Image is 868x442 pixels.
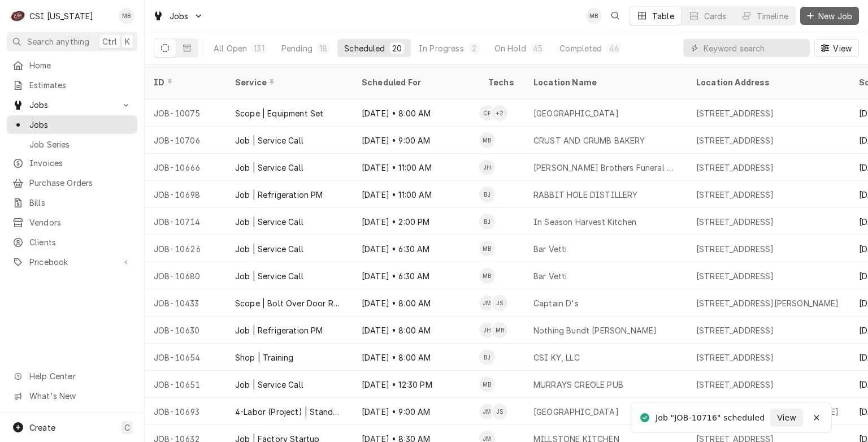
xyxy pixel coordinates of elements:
div: [STREET_ADDRESS] [696,107,774,119]
div: Jay Maiden's Avatar [479,295,495,311]
span: View [831,42,854,54]
div: [DATE] • 11:00 AM [353,154,479,181]
div: Matt Brewington's Avatar [479,132,495,148]
div: [STREET_ADDRESS] [696,189,774,201]
a: Go to What's New [7,387,137,405]
div: Shop | Training [235,352,293,363]
span: Bills [29,197,132,209]
div: JOB-10651 [145,371,226,398]
a: Job Series [7,135,137,154]
div: MB [479,132,495,148]
div: MB [492,322,507,338]
div: BJ [479,187,495,202]
div: [DATE] • 8:00 AM [353,344,479,371]
div: [GEOGRAPHIC_DATA] [533,406,619,418]
div: Job | Refrigeration PM [235,324,323,336]
div: JOB-10706 [145,127,226,154]
div: JOB-10654 [145,344,226,371]
a: Home [7,56,137,75]
div: JH [479,322,495,338]
a: Estimates [7,76,137,94]
div: Job | Refrigeration PM [235,189,323,201]
div: JOB-10698 [145,181,226,208]
div: MB [479,241,495,257]
div: Location Name [533,76,676,88]
div: Job | Service Call [235,379,303,391]
a: Clients [7,233,137,252]
span: Home [29,59,132,71]
div: In Season Harvest Kitchen [533,216,636,228]
span: Jobs [29,99,115,111]
div: JS [492,295,507,311]
div: [DATE] • 12:30 PM [353,371,479,398]
div: [DATE] • 6:30 AM [353,262,479,289]
div: [DATE] • 8:00 AM [353,317,479,344]
div: + 2 [492,105,507,121]
div: Job | Service Call [235,216,303,228]
span: Ctrl [102,36,117,47]
div: Cards [704,10,727,22]
div: Service [235,76,341,88]
div: [STREET_ADDRESS] [696,216,774,228]
div: JOB-10666 [145,154,226,181]
div: Pending [281,42,313,54]
div: CSI KY, LLC [533,352,580,363]
div: [DATE] • 2:00 PM [353,208,479,235]
div: MB [479,268,495,284]
div: Completed [559,42,602,54]
div: Techs [488,76,515,88]
div: 45 [533,42,542,54]
span: Invoices [29,157,132,169]
div: [STREET_ADDRESS] [696,270,774,282]
div: [STREET_ADDRESS][PERSON_NAME] [696,297,839,309]
div: CRUST AND CRUMB BAKERY [533,135,645,146]
a: Purchase Orders [7,174,137,192]
div: [GEOGRAPHIC_DATA] [533,107,619,119]
div: JOB-10714 [145,208,226,235]
div: 46 [609,42,619,54]
div: 20 [392,42,402,54]
a: Go to Jobs [7,96,137,114]
span: Purchase Orders [29,177,132,189]
div: [STREET_ADDRESS] [696,135,774,146]
input: Keyword search [704,39,804,57]
span: Vendors [29,216,132,228]
div: C [10,8,26,24]
div: Timeline [757,10,788,22]
div: Matt Brewington's Avatar [119,8,134,24]
div: MB [586,8,602,24]
div: 131 [254,42,264,54]
a: Go to Jobs [148,7,208,25]
span: Clients [29,236,132,248]
div: Bar Vetti [533,270,567,282]
span: View [775,412,798,424]
button: New Job [800,7,859,25]
div: JH [479,159,495,175]
div: [DATE] • 9:00 AM [353,398,479,425]
span: Pricebook [29,256,115,268]
button: Open search [606,7,624,25]
a: Go to Pricebook [7,253,137,271]
div: Matt Brewington's Avatar [586,8,602,24]
div: CP [479,105,495,121]
div: [DATE] • 11:00 AM [353,181,479,208]
div: [PERSON_NAME] Brothers Funeral Home [533,162,678,174]
div: RABBIT HOLE DISTILLERY [533,189,638,201]
div: Job | Service Call [235,243,303,255]
div: In Progress [419,42,464,54]
button: View [814,39,859,57]
div: All Open [214,42,247,54]
div: Jay Maiden's Avatar [479,404,495,419]
div: JOB-10680 [145,262,226,289]
div: Bryant Jolley's Avatar [479,187,495,202]
div: [STREET_ADDRESS] [696,352,774,363]
div: Scheduled [344,42,385,54]
div: [STREET_ADDRESS] [696,162,774,174]
div: Jeff Hartley's Avatar [479,159,495,175]
div: CSI [US_STATE] [29,10,93,22]
span: Search anything [27,36,89,47]
span: Create [29,423,55,432]
div: [STREET_ADDRESS] [696,243,774,255]
div: Scope | Bolt Over Door Replacement [235,297,344,309]
span: Help Center [29,370,131,382]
